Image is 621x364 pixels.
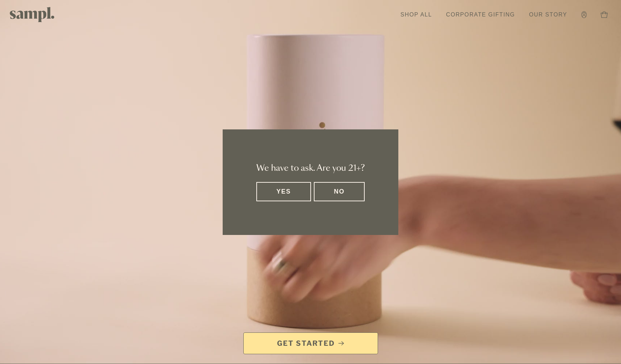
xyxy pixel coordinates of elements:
span: Get Started [277,338,335,348]
img: Sampl logo [10,7,55,22]
a: Shop All [397,7,436,22]
a: Get Started [243,332,378,354]
a: Our Story [526,7,571,22]
a: Corporate Gifting [443,7,519,22]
